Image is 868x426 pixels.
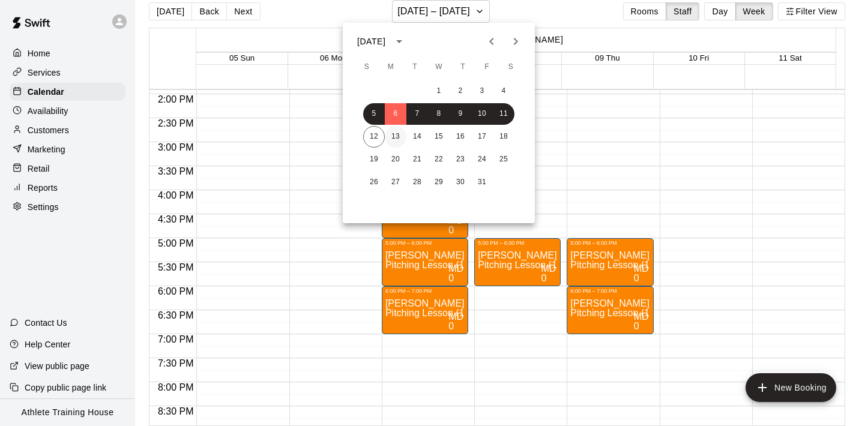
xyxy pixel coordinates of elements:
[450,149,471,170] button: 23
[404,55,426,79] span: Tuesday
[406,149,428,170] button: 21
[428,55,450,79] span: Wednesday
[428,80,450,102] button: 1
[385,103,406,125] button: 6
[428,172,450,193] button: 29
[476,55,498,79] span: Friday
[406,126,428,148] button: 14
[406,172,428,193] button: 28
[428,103,450,125] button: 8
[385,126,406,148] button: 13
[493,103,514,125] button: 11
[450,126,471,148] button: 16
[471,172,493,193] button: 31
[356,55,378,79] span: Sunday
[406,103,428,125] button: 7
[363,172,385,193] button: 26
[363,149,385,170] button: 19
[471,126,493,148] button: 17
[389,31,409,52] button: calendar view is open, switch to year view
[450,103,471,125] button: 9
[450,172,471,193] button: 30
[385,149,406,170] button: 20
[480,29,504,53] button: Previous month
[500,55,522,79] span: Saturday
[452,55,474,79] span: Thursday
[493,126,514,148] button: 18
[493,149,514,170] button: 25
[385,172,406,193] button: 27
[450,80,471,102] button: 2
[357,35,385,48] div: [DATE]
[493,80,514,102] button: 4
[428,126,450,148] button: 15
[428,149,450,170] button: 22
[380,55,402,79] span: Monday
[363,103,385,125] button: 5
[471,80,493,102] button: 3
[471,149,493,170] button: 24
[504,29,528,53] button: Next month
[471,103,493,125] button: 10
[363,126,385,148] button: 12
